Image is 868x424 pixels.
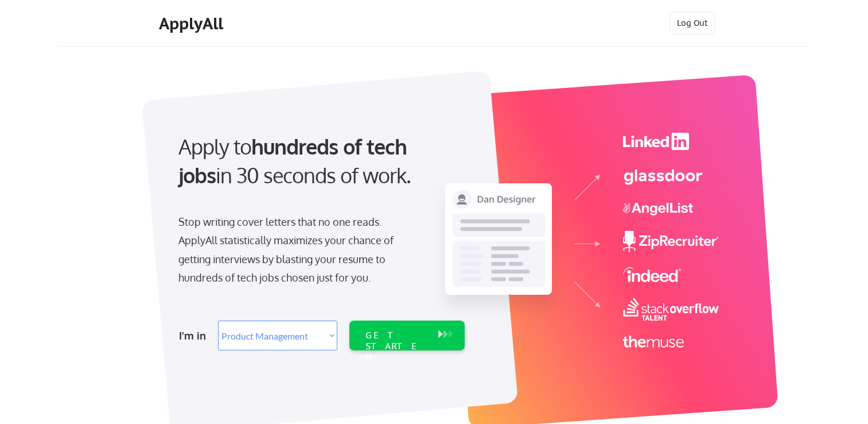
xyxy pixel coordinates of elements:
[178,213,414,287] div: Stop writing cover letters that no one reads. ApplyAll statistically maximizes your chance of get...
[179,326,211,345] div: I'm in
[178,133,412,188] strong: hundreds of tech jobs
[365,330,427,363] div: GET STARTED
[159,14,227,33] div: ApplyAll
[178,132,460,190] div: Apply to in 30 seconds of work.
[670,11,715,34] button: Log Out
